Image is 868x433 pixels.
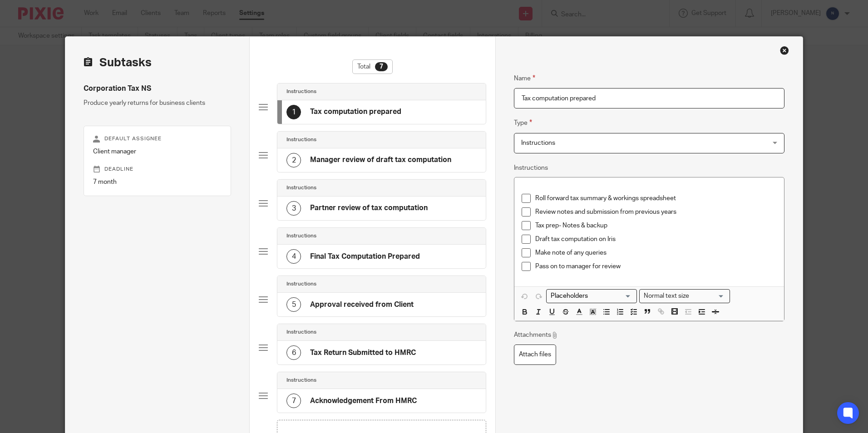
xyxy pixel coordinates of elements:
[535,248,776,257] p: Make note of any queries
[286,280,316,288] h4: Instructions
[286,105,301,119] div: 1
[286,201,301,216] div: 3
[535,235,776,244] p: Draft tax computation on Iris
[286,377,316,384] h4: Instructions
[286,88,316,95] h4: Instructions
[286,153,301,167] div: 2
[514,118,532,128] label: Type
[310,396,417,406] h4: Acknowledgement From HMRC
[535,194,776,203] p: Roll forward tax summary & workings spreadsheet
[286,184,316,192] h4: Instructions
[93,147,222,156] p: Client manager
[639,289,730,303] div: Search for option
[286,249,301,264] div: 4
[639,289,730,303] div: Text styles
[514,73,535,84] label: Name
[93,135,222,143] p: Default assignee
[286,297,301,312] div: 5
[84,55,152,70] h2: Subtasks
[352,59,393,74] div: Total
[535,207,776,216] p: Review notes and submission from previous years
[310,107,401,117] h4: Tax computation prepared
[286,136,316,143] h4: Instructions
[310,348,416,358] h4: Tax Return Submitted to HMRC
[535,262,776,271] p: Pass on to manager for review
[641,291,691,301] span: Normal text size
[93,166,222,173] p: Deadline
[546,289,637,303] div: Placeholders
[521,140,555,146] span: Instructions
[310,252,420,261] h4: Final Tax Computation Prepared
[310,300,414,310] h4: Approval received from Client
[375,62,388,71] div: 7
[546,289,637,303] div: Search for option
[514,344,556,365] label: Attach files
[547,291,631,301] input: Search for option
[286,394,301,408] div: 7
[93,177,222,187] p: 7 month
[310,203,428,213] h4: Partner review of tax computation
[535,221,776,230] p: Tax prep- Notes & backup
[84,84,231,93] h4: Corporation Tax NS
[286,345,301,360] div: 6
[692,291,725,301] input: Search for option
[514,330,558,340] p: Attachments
[286,329,316,336] h4: Instructions
[514,163,548,172] label: Instructions
[310,155,451,165] h4: Manager review of draft tax computation
[84,98,231,108] p: Produce yearly returns for business clients
[286,232,316,240] h4: Instructions
[780,46,789,55] div: Close this dialog window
